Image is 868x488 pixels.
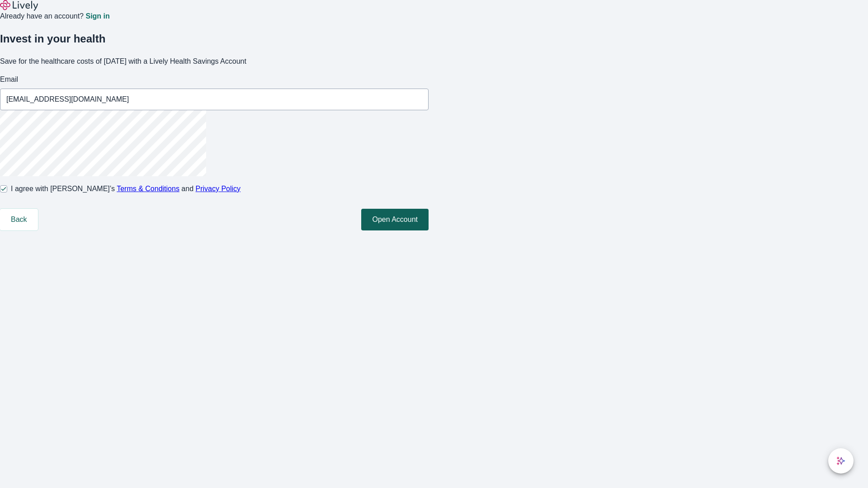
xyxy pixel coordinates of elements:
span: I agree with [PERSON_NAME]’s and [11,183,241,194]
a: Sign in [85,13,109,20]
button: chat [828,448,854,474]
a: Privacy Policy [196,185,241,192]
a: Terms & Conditions [117,185,179,192]
button: Open Account [361,209,429,230]
svg: Lively AI Assistant [836,456,845,465]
